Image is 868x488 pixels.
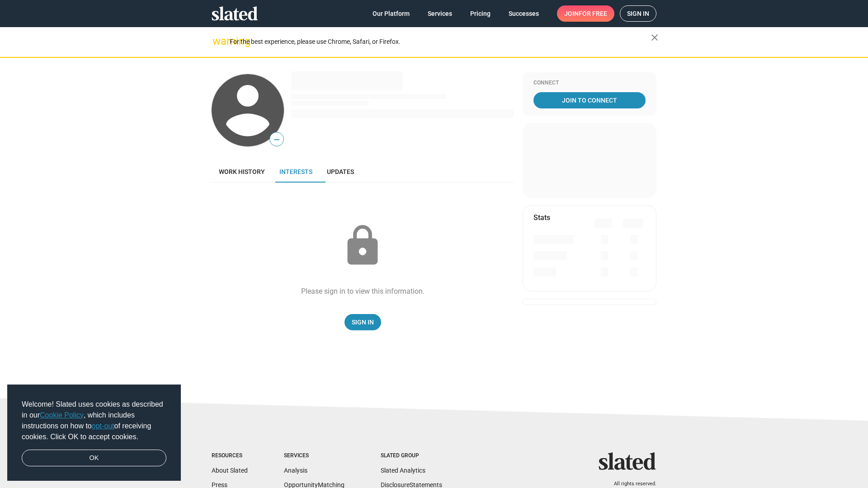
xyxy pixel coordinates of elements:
span: for free [579,5,607,22]
a: Cookie Policy [40,411,84,419]
a: opt-out [92,422,114,430]
div: cookieconsent [7,385,181,481]
a: Our Platform [365,5,417,22]
a: Services [420,5,459,22]
span: Sign In [352,314,374,330]
mat-card-title: Stats [533,213,550,222]
mat-icon: lock [340,223,385,268]
mat-icon: warning [212,36,223,47]
div: Services [284,452,344,460]
a: Sign in [620,5,656,22]
div: Connect [533,80,646,87]
span: Services [428,5,452,22]
span: Join To Connect [535,92,644,108]
span: Work history [219,168,265,175]
a: Work history [212,161,272,183]
a: Sign In [344,314,381,330]
span: Welcome! Slated uses cookies as described in our , which includes instructions on how to of recei... [22,399,166,442]
span: Pricing [470,5,491,22]
span: Interests [279,168,312,175]
a: Interests [272,161,320,183]
div: For the best experience, please use Chrome, Safari, or Firefox. [230,36,651,48]
span: Sign in [627,6,649,21]
span: Successes [509,5,539,22]
span: Our Platform [373,5,410,22]
div: Please sign in to view this information. [301,286,425,296]
a: Successes [501,5,546,22]
a: Updates [320,161,361,183]
a: Analysis [284,467,307,474]
a: Joinfor free [557,5,614,22]
span: — [270,134,283,145]
a: Join To Connect [533,92,646,108]
a: Slated Analytics [381,467,425,474]
mat-icon: close [649,32,660,43]
span: Join [564,5,607,22]
span: Updates [327,168,354,175]
div: Resources [212,452,248,460]
a: dismiss cookie message [22,450,166,467]
div: Slated Group [381,452,442,460]
a: About Slated [212,467,248,474]
a: Pricing [463,5,498,22]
